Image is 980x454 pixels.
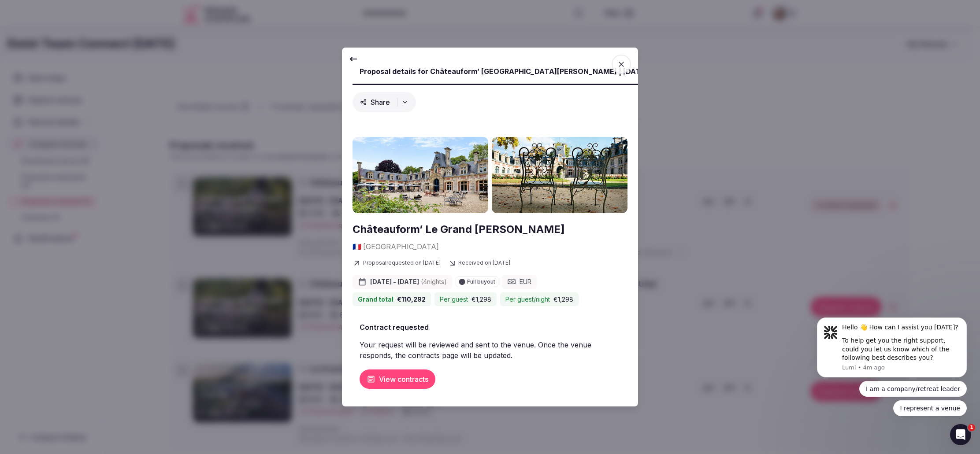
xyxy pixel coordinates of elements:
[353,59,728,85] button: Proposal details for Châteauform’ [GEOGRAPHIC_DATA][PERSON_NAME] | [DATE]-[DATE] (Full Buyout)
[492,137,627,213] img: Gallery photo 2
[397,295,426,304] span: €110,292
[353,292,431,306] div: Grand total
[370,277,447,286] span: [DATE] - [DATE]
[471,295,491,304] span: €1,298
[434,292,497,306] div: Per guest
[360,369,435,389] a: View contracts
[448,259,510,268] span: Received on [DATE]
[363,242,439,251] span: [GEOGRAPHIC_DATA]
[353,137,488,213] img: Gallery photo 1
[502,275,537,289] div: EUR
[360,98,390,107] span: Share
[950,424,971,445] iframe: Intercom live chat
[467,279,495,284] span: Full buyout
[804,270,980,430] iframe: Intercom notifications message
[353,92,416,112] button: Share
[500,292,579,306] div: Per guest/night
[360,323,429,332] label: Contract requested
[353,259,441,268] span: Proposal requested on [DATE]
[360,340,620,361] p: Your request will be reviewed and sent to the venue. Once the venue responds, the contracts page ...
[968,424,975,431] span: 1
[353,242,361,251] button: 🇫🇷
[553,295,573,304] span: €1,298
[421,278,447,285] span: ( 4 night s )
[353,222,565,237] a: Châteauform’ Le Grand [PERSON_NAME]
